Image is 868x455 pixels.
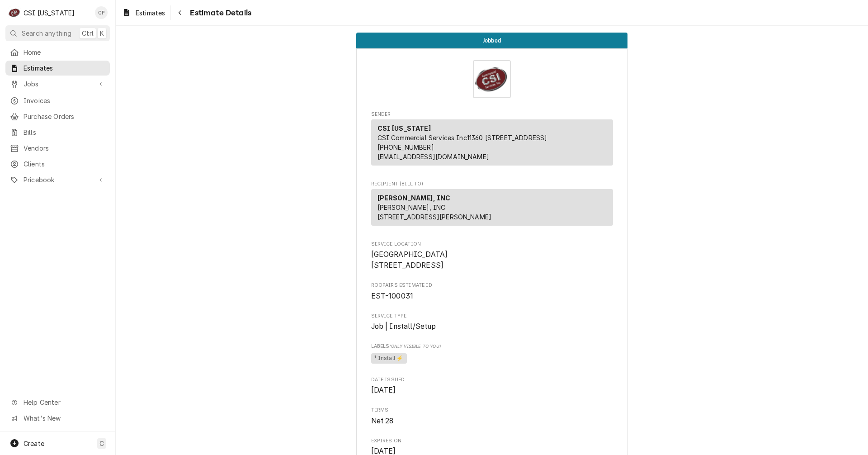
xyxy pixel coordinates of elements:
span: Purchase Orders [24,112,105,121]
span: Labels [371,343,613,350]
span: Service Type [371,313,613,320]
a: Clients [5,156,110,171]
span: Jobbed [483,38,501,43]
button: Navigate back [173,5,187,20]
img: Logo [473,60,511,98]
span: Estimate Details [187,7,251,19]
a: [PHONE_NUMBER] [377,143,434,151]
a: Purchase Orders [5,109,110,124]
a: Home [5,45,110,60]
div: Date Issued [371,376,613,396]
span: Terms [371,407,613,414]
div: CP [95,6,108,19]
span: Jobs [24,79,92,89]
span: Search anything [22,28,71,38]
div: Recipient (Bill To) [371,189,613,229]
a: [EMAIL_ADDRESS][DOMAIN_NAME] [377,153,489,161]
div: Status [356,33,627,48]
span: Estimates [24,63,105,73]
div: Sender [371,119,613,169]
a: Vendors [5,141,110,156]
span: Invoices [24,96,105,105]
span: Net 28 [371,417,394,425]
div: Terms [371,407,613,426]
span: Job | Install/Setup [371,322,436,331]
span: [DATE] [371,386,396,394]
span: [PERSON_NAME], INC [STREET_ADDRESS][PERSON_NAME] [377,204,492,221]
span: Home [24,47,105,57]
strong: [PERSON_NAME], INC [377,194,451,202]
a: Invoices [5,93,110,108]
span: Create [24,440,44,447]
span: Expires On [371,437,613,445]
div: Estimate Recipient [371,180,613,230]
span: Service Location [371,241,613,248]
a: Bills [5,125,110,140]
span: (Only Visible to You) [389,344,440,349]
div: Service Location [371,241,613,271]
span: Bills [24,128,105,137]
span: Date Issued [371,376,613,384]
span: Estimates [136,8,165,18]
span: Clients [24,159,105,169]
span: ¹ Install ⚡️ [371,353,407,364]
div: Recipient (Bill To) [371,189,613,226]
div: CSI [US_STATE] [24,8,75,18]
a: Go to What's New [5,411,110,426]
span: Sender [371,111,613,118]
span: Terms [371,416,613,427]
a: Go to Help Center [5,395,110,410]
span: Service Location [371,249,613,270]
div: Sender [371,119,613,166]
div: [object Object] [371,343,613,365]
div: Craig Pierce's Avatar [95,6,108,19]
span: Help Center [24,398,104,407]
span: [object Object] [371,352,613,365]
span: EST-100031 [371,292,414,300]
a: Go to Jobs [5,76,110,91]
strong: CSI [US_STATE] [377,124,431,132]
div: CSI Kentucky's Avatar [8,6,21,19]
span: Pricebook [24,175,92,185]
div: Estimate Sender [371,111,613,170]
span: Service Type [371,321,613,332]
span: K [100,28,104,38]
div: C [8,6,21,19]
div: Roopairs Estimate ID [371,282,613,301]
span: Vendors [24,143,105,153]
span: What's New [24,413,104,423]
span: CSI Commercial Services Inc11360 [STREET_ADDRESS] [377,134,547,142]
a: Go to Pricebook [5,172,110,187]
button: Search anythingCtrlK [5,25,110,41]
span: Ctrl [82,28,94,38]
a: Estimates [118,5,169,20]
div: Service Type [371,313,613,332]
span: Date Issued [371,385,613,396]
a: Estimates [5,61,110,76]
span: C [99,439,104,448]
span: Recipient (Bill To) [371,180,613,188]
span: Roopairs Estimate ID [371,282,613,289]
span: [GEOGRAPHIC_DATA] [STREET_ADDRESS] [371,250,448,270]
span: Roopairs Estimate ID [371,291,613,302]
